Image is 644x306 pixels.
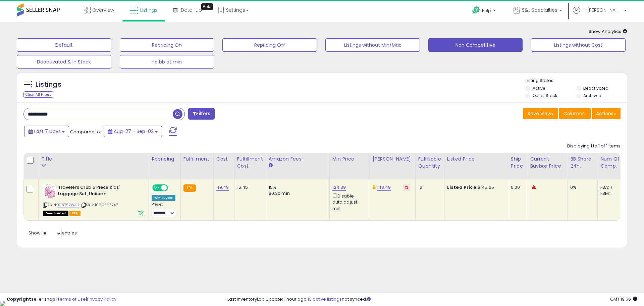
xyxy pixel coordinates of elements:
[583,93,601,98] label: Archived
[511,184,522,190] div: 0.00
[447,156,505,163] div: Listed Price
[511,156,524,170] div: Ship Price
[610,296,637,302] span: 2025-09-11 19:56 GMT
[237,184,261,190] div: 16.45
[237,156,263,170] div: Fulfillment Cost
[600,156,625,170] div: Num of Comp.
[533,85,545,91] label: Active
[332,156,367,163] div: Min Price
[7,296,116,303] div: seller snap | |
[570,156,595,170] div: BB Share 24h.
[181,7,202,13] span: DataHub
[114,128,154,135] span: Aug-27 - Sep-02
[57,296,86,302] a: Terms of Use
[447,184,503,190] div: $145.65
[269,163,273,169] small: Amazon Fees.
[7,296,31,302] strong: Copyright
[188,108,214,120] button: Filters
[592,108,621,119] button: Actions
[582,7,622,13] span: Hi [PERSON_NAME]
[120,38,214,52] button: Repricing On
[152,202,175,217] div: Preset:
[570,184,592,190] div: 0%
[216,156,231,163] div: Cost
[57,202,79,208] a: B08T52W41L
[418,156,441,170] div: Fulfillable Quantity
[152,156,178,163] div: Repricing
[227,296,637,303] div: Last InventoryLab Update: 1 hour ago, not synced.
[222,38,317,52] button: Repricing Off
[377,184,391,191] a: 143.49
[17,55,111,69] button: Deactivated & In Stock
[201,3,213,10] div: Tooltip anchor
[405,186,408,189] i: Revert to store-level Dynamic Max Price
[467,1,502,22] a: Help
[43,184,56,198] img: 51uCGntcwuL._SL40_.jpg
[482,8,491,13] span: Help
[43,184,144,216] div: ASIN:
[183,184,196,192] small: FBA
[325,38,420,52] button: Listings without Min/Max
[70,129,101,135] span: Compared to:
[308,296,342,302] a: 13 active listings
[80,202,118,208] span: | SKU: 1069563747
[523,108,558,119] button: Save View
[522,7,557,13] span: S&J Specialties
[41,156,146,163] div: Title
[87,296,116,302] a: Privacy Policy
[92,7,114,13] span: Overview
[589,28,627,35] span: Show Analytics
[373,185,375,189] i: This overrides the store level Dynamic Max Price for this listing
[140,7,158,13] span: Listings
[69,211,81,216] span: FBA
[573,7,627,22] a: Hi [PERSON_NAME]
[24,126,69,137] button: Last 7 Days
[332,192,365,212] div: Disable auto adjust min
[418,184,439,190] div: 16
[373,156,413,163] div: [PERSON_NAME]
[104,126,162,137] button: Aug-27 - Sep-02
[183,156,211,163] div: Fulfillment
[531,38,626,52] button: Listings without Cost
[600,190,623,196] div: FBM: 1
[269,190,324,196] div: $0.30 min
[447,184,478,190] b: Listed Price:
[600,184,623,190] div: FBA: 1
[533,93,557,98] label: Out of Stock
[472,6,480,14] i: Get Help
[563,110,585,117] span: Columns
[583,85,608,91] label: Deactivated
[216,184,229,191] a: 49.49
[526,78,627,84] p: Listing States:
[36,80,61,89] h5: Listings
[34,128,61,135] span: Last 7 Days
[152,195,175,201] div: Win BuyBox
[559,108,591,119] button: Columns
[332,184,346,191] a: 124.39
[29,230,77,236] span: Show: entries
[167,185,178,191] span: OFF
[269,184,324,190] div: 15%
[23,91,53,98] div: Clear All Filters
[58,184,140,199] b: Travelers Club 5 Piece Kids' Luggage Set, Unicorn
[17,38,111,52] button: Default
[120,55,214,69] button: no bb at min
[567,143,621,149] div: Displaying 1 to 1 of 1 items
[153,185,161,191] span: ON
[530,156,565,170] div: Current Buybox Price
[43,211,68,216] span: All listings that are unavailable for purchase on Amazon for any reason other than out-of-stock
[428,38,523,52] button: Non Competitive
[269,156,327,163] div: Amazon Fees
